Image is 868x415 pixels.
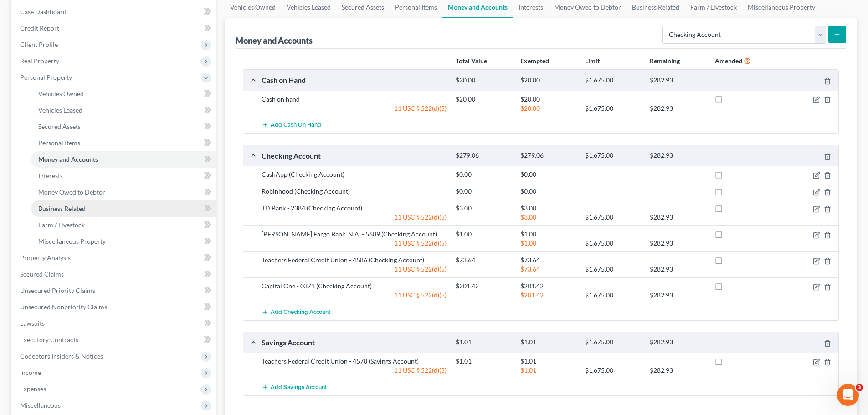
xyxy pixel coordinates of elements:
[20,336,78,343] span: Executory Contracts
[20,401,61,409] span: Miscellaneous
[257,170,451,179] div: CashApp (Checking Account)
[31,200,216,217] a: Business Related
[20,352,103,360] span: Codebtors Insiders & Notices
[715,57,742,65] strong: Amended
[516,204,580,213] div: $3.00
[516,282,580,291] div: $201.42
[257,204,451,213] div: TD Bank - 2384 (Checking Account)
[451,282,516,291] div: $201.42
[257,338,451,347] div: Savings Account
[257,291,451,300] div: 11 USC § 522(d)(5)
[31,184,216,200] a: Money Owed to Debtor
[580,366,645,375] div: $1,675.00
[645,265,710,274] div: $282.93
[257,213,451,222] div: 11 USC § 522(d)(5)
[451,204,516,213] div: $3.00
[451,170,516,179] div: $0.00
[580,265,645,274] div: $1,675.00
[20,369,41,376] span: Income
[516,230,580,239] div: $1.00
[650,57,680,65] strong: Remaining
[13,282,216,299] a: Unsecured Priority Claims
[262,379,327,395] button: Add Savings Account
[236,35,313,46] div: Money and Accounts
[645,366,710,375] div: $282.93
[262,303,330,320] button: Add Checking Account
[516,256,580,265] div: $73.64
[645,151,710,160] div: $282.93
[271,122,321,129] span: Add Cash on Hand
[516,239,580,248] div: $1.00
[20,41,58,48] span: Client Profile
[38,205,86,212] span: Business Related
[580,76,645,85] div: $1,675.00
[31,151,216,168] a: Money and Accounts
[38,155,98,163] span: Money and Accounts
[13,266,216,282] a: Secured Claims
[257,366,451,375] div: 11 USC § 522(d)(5)
[31,233,216,250] a: Miscellaneous Property
[645,291,710,300] div: $282.93
[257,104,451,113] div: 11 USC § 522(d)(5)
[516,104,580,113] div: $20.00
[257,282,451,291] div: Capital One - 0371 (Checking Account)
[262,117,321,133] button: Add Cash on Hand
[13,315,216,332] a: Lawsuits
[31,118,216,135] a: Secured Assets
[257,151,451,160] div: Checking Account
[257,95,451,104] div: Cash on hand
[645,239,710,248] div: $282.93
[516,76,580,85] div: $20.00
[31,135,216,151] a: Personal Items
[38,139,80,147] span: Personal Items
[13,299,216,315] a: Unsecured Nonpriority Claims
[257,239,451,248] div: 11 USC § 522(d)(5)
[516,357,580,366] div: $1.01
[451,95,516,104] div: $20.00
[451,338,516,347] div: $1.01
[645,213,710,222] div: $282.93
[20,319,45,327] span: Lawsuits
[20,24,59,32] span: Credit Report
[31,86,216,102] a: Vehicles Owned
[31,168,216,184] a: Interests
[580,239,645,248] div: $1,675.00
[516,265,580,274] div: $73.64
[38,221,85,229] span: Farm / Livestock
[451,230,516,239] div: $1.00
[580,213,645,222] div: $1,675.00
[38,106,82,114] span: Vehicles Leased
[257,230,451,239] div: [PERSON_NAME] Fargo Bank, N.A. - 5689 (Checking Account)
[516,213,580,222] div: $3.00
[20,254,71,261] span: Property Analysis
[451,256,516,265] div: $73.64
[38,188,105,196] span: Money Owed to Debtor
[13,332,216,348] a: Executory Contracts
[580,151,645,160] div: $1,675.00
[38,237,106,245] span: Miscellaneous Property
[20,303,107,311] span: Unsecured Nonpriority Claims
[516,170,580,179] div: $0.00
[20,385,46,393] span: Expenses
[31,217,216,233] a: Farm / Livestock
[271,384,327,391] span: Add Savings Account
[31,102,216,118] a: Vehicles Leased
[516,187,580,196] div: $0.00
[257,75,451,85] div: Cash on Hand
[257,357,451,366] div: Teachers Federal Credit Union - 4578 (Savings Account)
[38,123,81,130] span: Secured Assets
[13,4,216,20] a: Case Dashboard
[580,291,645,300] div: $1,675.00
[13,250,216,266] a: Property Analysis
[516,291,580,300] div: $201.42
[456,57,487,65] strong: Total Value
[20,8,67,15] span: Case Dashboard
[38,90,84,97] span: Vehicles Owned
[516,366,580,375] div: $1.01
[20,57,59,65] span: Real Property
[837,384,859,406] iframe: Intercom live chat
[580,338,645,347] div: $1,675.00
[20,270,64,278] span: Secured Claims
[38,172,63,179] span: Interests
[516,95,580,104] div: $20.00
